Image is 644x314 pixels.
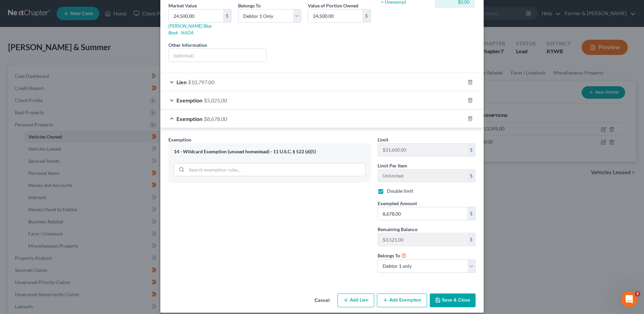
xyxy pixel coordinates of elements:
button: Cancel [309,294,335,308]
div: 14 - Wildcard Exemption (unused homestead) - 11 U.S.C. § 522 (d)(5) [174,149,365,155]
span: Exempted Amount [378,200,417,206]
span: Belongs To [378,253,400,258]
label: Market Value [168,2,197,9]
div: $ [467,169,475,182]
div: $ [362,9,371,22]
a: [PERSON_NAME] Blue Book [168,23,212,35]
span: $10,797.00 [188,79,214,85]
span: Exemption [176,116,202,122]
input: -- [378,233,467,246]
label: Remaining Balance [378,226,417,233]
span: Lien [176,79,187,85]
span: $8,678.00 [204,116,227,122]
span: 2 [635,291,640,296]
label: Double limit [387,188,413,194]
input: -- [378,144,467,156]
button: Add Lien [337,293,374,308]
span: Exemption [168,137,191,143]
div: $ [467,233,475,246]
label: Other Information [168,41,207,49]
input: 0.00 [378,207,467,220]
button: Save & Close [430,293,476,308]
span: Exemption [176,97,202,103]
span: Limit [378,137,388,143]
span: Belongs To [238,3,261,8]
input: -- [378,169,467,182]
input: 0.00 [169,9,223,22]
div: $ [467,207,475,220]
input: (optional) [169,49,266,62]
input: Search exemption rules... [187,163,365,176]
div: $ [467,144,475,156]
iframe: Intercom live chat [621,291,637,307]
label: Value of Portion Owned [308,2,358,9]
label: Limit Per Item [378,162,407,169]
span: $5,025.00 [204,97,227,103]
div: $ [223,9,231,22]
input: 0.00 [308,9,362,22]
a: NADA [181,30,194,35]
button: Add Exemption [377,293,427,308]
